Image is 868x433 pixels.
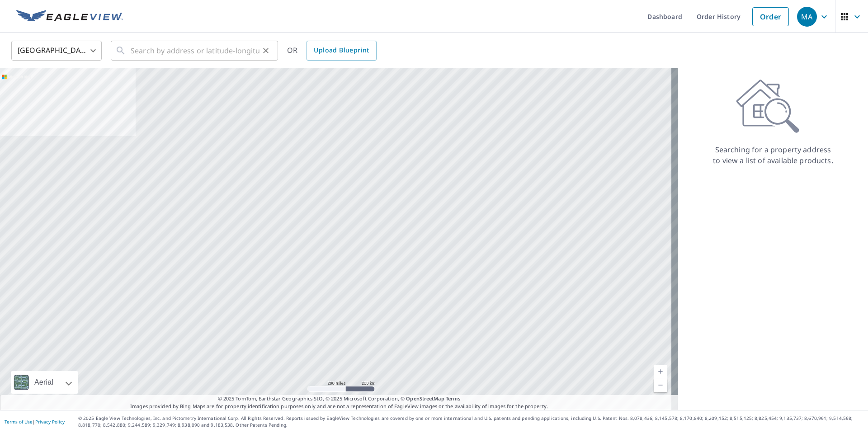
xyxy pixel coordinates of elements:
div: [GEOGRAPHIC_DATA] [11,38,102,63]
div: MA [797,7,817,27]
a: OpenStreetMap [406,395,444,402]
a: Privacy Policy [35,419,65,425]
a: Order [752,7,789,26]
p: | [5,419,65,424]
a: Current Level 5, Zoom In [654,365,667,378]
img: EV Logo [16,10,123,24]
div: Aerial [32,371,56,394]
p: © 2025 Eagle View Technologies, Inc. and Pictometry International Corp. All Rights Reserved. Repo... [78,415,863,428]
a: Terms [446,395,461,402]
button: Clear [259,44,272,57]
span: © 2025 TomTom, Earthstar Geographics SIO, © 2025 Microsoft Corporation, © [218,395,461,403]
a: Upload Blueprint [307,41,376,61]
div: OR [287,41,377,61]
p: Searching for a property address to view a list of available products. [712,144,834,166]
span: Upload Blueprint [314,45,369,56]
div: Aerial [11,371,78,394]
a: Terms of Use [5,419,33,425]
a: Current Level 5, Zoom Out [654,378,667,392]
input: Search by address or latitude-longitude [131,38,259,63]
